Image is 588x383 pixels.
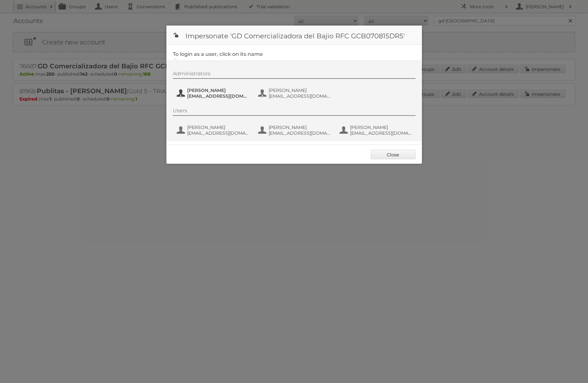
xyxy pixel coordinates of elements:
[176,124,251,137] button: [PERSON_NAME] [EMAIL_ADDRESS][DOMAIN_NAME]
[339,124,414,137] button: [PERSON_NAME] [EMAIL_ADDRESS][DOMAIN_NAME]
[371,150,416,159] a: Close
[187,124,249,130] span: [PERSON_NAME]
[173,51,263,57] legend: To login as a user, click on its name
[257,124,332,137] button: [PERSON_NAME] [EMAIL_ADDRESS][DOMAIN_NAME]
[269,87,331,93] span: [PERSON_NAME]
[173,71,416,79] div: Administrators
[269,124,331,130] span: [PERSON_NAME]
[257,87,332,100] button: [PERSON_NAME] [EMAIL_ADDRESS][DOMAIN_NAME]
[350,124,412,130] span: [PERSON_NAME]
[173,108,416,116] div: Users
[176,87,251,100] button: [PERSON_NAME] [EMAIL_ADDRESS][DOMAIN_NAME]
[166,26,422,45] h1: Impersonate 'GD Comercializadora del Bajio RFC GCB070815DR5'
[269,130,331,136] span: [EMAIL_ADDRESS][DOMAIN_NAME]
[350,130,412,136] span: [EMAIL_ADDRESS][DOMAIN_NAME]
[187,87,249,93] span: [PERSON_NAME]
[269,93,331,99] span: [EMAIL_ADDRESS][DOMAIN_NAME]
[187,130,249,136] span: [EMAIL_ADDRESS][DOMAIN_NAME]
[187,93,249,99] span: [EMAIL_ADDRESS][DOMAIN_NAME]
